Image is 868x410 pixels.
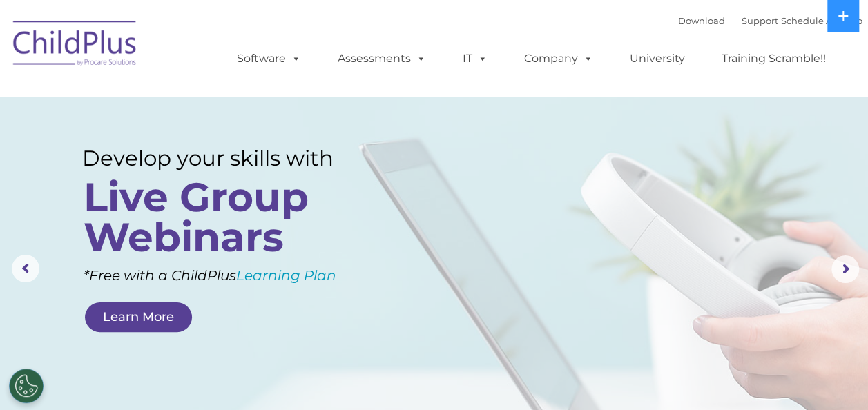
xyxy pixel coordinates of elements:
a: Support [742,15,778,26]
a: Company [510,45,607,72]
span: Last name [192,91,234,101]
font: | [678,15,862,26]
button: Cookies Settings [9,369,44,403]
a: Download [678,15,725,26]
span: Phone number [192,148,251,158]
img: ChildPlus by Procare Solutions [6,11,144,80]
a: Assessments [324,45,440,72]
a: Learn More [85,302,192,332]
a: Software [223,45,315,72]
rs-layer: Develop your skills with [82,145,369,171]
a: Schedule A Demo [781,15,862,26]
a: Training Scramble!! [708,45,840,72]
a: Learning Plan [236,267,336,284]
rs-layer: *Free with a ChildPlus [84,262,390,289]
a: IT [449,45,501,72]
a: University [616,45,699,72]
rs-layer: Live Group Webinars [84,177,366,257]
